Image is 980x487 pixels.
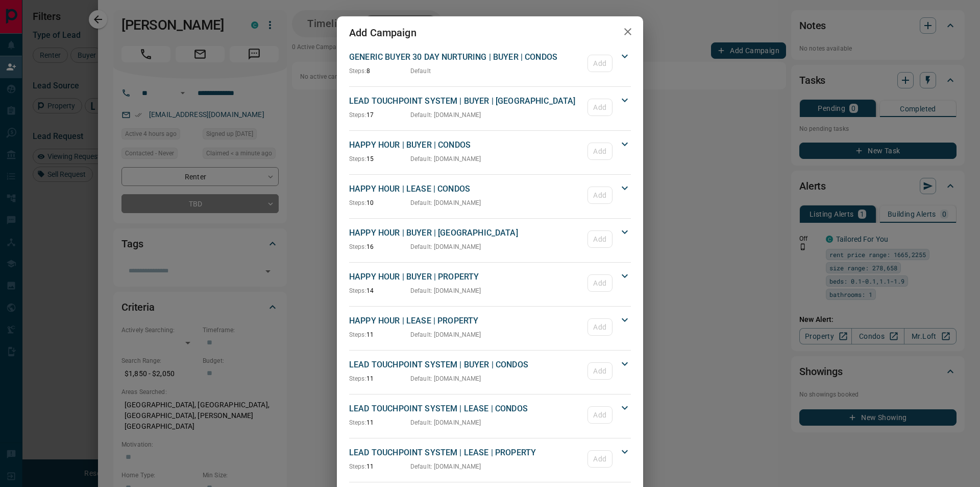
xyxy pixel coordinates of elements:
p: Default : [DOMAIN_NAME] [410,418,481,427]
p: Default : [DOMAIN_NAME] [410,198,481,207]
p: 17 [349,110,410,120]
p: 15 [349,154,410,164]
p: Default : [DOMAIN_NAME] [410,462,481,471]
div: HAPPY HOUR | BUYER | PROPERTYSteps:14Default: [DOMAIN_NAME]Add [349,269,631,297]
div: HAPPY HOUR | LEASE | CONDOSSteps:10Default: [DOMAIN_NAME]Add [349,181,631,210]
span: Steps: [349,331,366,338]
div: HAPPY HOUR | BUYER | CONDOSSteps:15Default: [DOMAIN_NAME]Add [349,137,631,166]
div: HAPPY HOUR | BUYER | [GEOGRAPHIC_DATA]Steps:16Default: [DOMAIN_NAME]Add [349,225,631,253]
p: HAPPY HOUR | BUYER | [GEOGRAPHIC_DATA] [349,227,582,239]
div: HAPPY HOUR | LEASE | PROPERTYSteps:11Default: [DOMAIN_NAME]Add [349,313,631,341]
span: Steps: [349,155,366,163]
p: Default : [DOMAIN_NAME] [410,110,481,120]
p: HAPPY HOUR | BUYER | CONDOS [349,139,582,151]
span: Steps: [349,67,366,75]
div: LEAD TOUCHPOINT SYSTEM | LEASE | PROPERTYSteps:11Default: [DOMAIN_NAME]Add [349,445,631,473]
div: LEAD TOUCHPOINT SYSTEM | BUYER | [GEOGRAPHIC_DATA]Steps:17Default: [DOMAIN_NAME]Add [349,93,631,122]
p: HAPPY HOUR | LEASE | CONDOS [349,183,582,195]
p: Default [410,66,431,76]
p: 16 [349,242,410,251]
span: Steps: [349,419,366,426]
p: LEAD TOUCHPOINT SYSTEM | BUYER | CONDOS [349,359,582,371]
p: Default : [DOMAIN_NAME] [410,154,481,164]
span: Steps: [349,463,366,470]
div: GENERIC BUYER 30 DAY NURTURING | BUYER | CONDOSSteps:8DefaultAdd [349,49,631,78]
p: LEAD TOUCHPOINT SYSTEM | LEASE | CONDOS [349,403,582,415]
p: GENERIC BUYER 30 DAY NURTURING | BUYER | CONDOS [349,51,582,63]
p: HAPPY HOUR | LEASE | PROPERTY [349,315,582,327]
span: Steps: [349,111,366,119]
p: LEAD TOUCHPOINT SYSTEM | BUYER | [GEOGRAPHIC_DATA] [349,95,582,107]
h2: Add Campaign [337,16,429,49]
span: Steps: [349,375,366,382]
p: HAPPY HOUR | BUYER | PROPERTY [349,271,582,283]
span: Steps: [349,287,366,294]
p: 10 [349,198,410,207]
p: Default : [DOMAIN_NAME] [410,374,481,383]
p: Default : [DOMAIN_NAME] [410,330,481,339]
p: 8 [349,66,410,76]
p: 11 [349,462,410,471]
span: Steps: [349,199,366,206]
p: 14 [349,286,410,295]
span: Steps: [349,243,366,250]
div: LEAD TOUCHPOINT SYSTEM | BUYER | CONDOSSteps:11Default: [DOMAIN_NAME]Add [349,357,631,385]
p: 11 [349,374,410,383]
p: 11 [349,330,410,339]
p: Default : [DOMAIN_NAME] [410,286,481,295]
p: 11 [349,418,410,427]
p: Default : [DOMAIN_NAME] [410,242,481,251]
div: LEAD TOUCHPOINT SYSTEM | LEASE | CONDOSSteps:11Default: [DOMAIN_NAME]Add [349,401,631,429]
p: LEAD TOUCHPOINT SYSTEM | LEASE | PROPERTY [349,447,582,459]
